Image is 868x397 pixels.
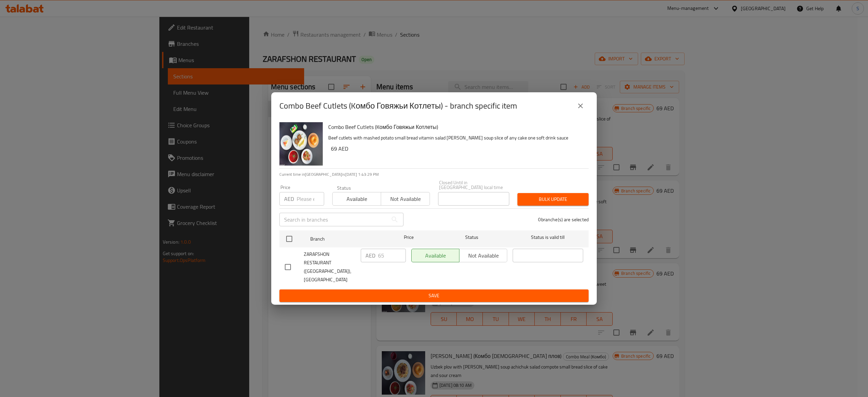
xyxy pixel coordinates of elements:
[284,195,294,203] p: AED
[572,98,589,114] button: close
[279,122,323,166] img: Combo Beef Cutlets (Kомбо Говяжьи Котлеты)
[285,291,583,300] span: Save
[279,171,589,177] p: Current time in [GEOGRAPHIC_DATA] is [DATE] 1:43:29 PM
[517,193,589,206] button: Bulk update
[381,192,430,206] button: Not available
[279,289,589,302] button: Save
[437,233,507,242] span: Status
[523,195,583,204] span: Bulk update
[328,134,583,142] p: Beef cutlets with mashed potato small bread vitamin salad [PERSON_NAME] soup slice of any cake on...
[538,216,589,223] p: 0 branche(s) are selected
[297,192,324,206] input: Please enter price
[279,100,517,111] h2: Combo Beef Cutlets (Kомбо Говяжьи Котлеты) - branch specific item
[335,194,378,204] span: Available
[328,122,583,132] h6: Combo Beef Cutlets (Kомбо Говяжьи Котлеты)
[384,194,427,204] span: Not available
[378,249,406,262] input: Please enter price
[386,233,431,242] span: Price
[304,250,355,284] span: ZARAFSHON RESTAURANT ([GEOGRAPHIC_DATA]), [GEOGRAPHIC_DATA]
[279,213,388,226] input: Search in branches
[310,235,381,243] span: Branch
[513,233,583,242] span: Status is valid till
[332,192,381,206] button: Available
[331,144,583,153] h6: 69 AED
[366,251,375,260] p: AED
